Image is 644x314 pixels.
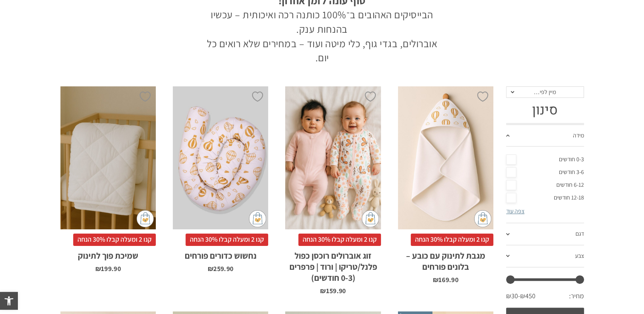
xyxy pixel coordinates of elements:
span: ₪ [95,264,101,273]
a: צפה עוד [506,207,524,215]
h2: נחשוש כדורים פורחים [173,246,268,261]
div: מחיר: — [506,289,584,307]
a: 12-18 חודשים [506,191,584,204]
span: ₪450 [520,291,535,301]
span: קנו 2 ומעלה קבלו 30% הנחה [298,234,381,245]
span: ₪ [433,275,438,284]
a: מגבת לתינוק עם כובע - בלונים פורחים קנו 2 ומעלה קבלו 30% הנחהמגבת לתינוק עם כובע – בלונים פורחים ... [398,86,493,283]
a: זוג אוברולים רוכסן כפול פלנל/טריקו | ורוד | פרפרים (0-3 חודשים) קנו 2 ומעלה קבלו 30% הנחהזוג אובר... [285,86,381,294]
a: צבע [506,245,584,268]
bdi: 259.90 [208,264,233,273]
span: ₪ [320,286,326,295]
span: מיין לפי… [534,88,556,96]
span: קנו 2 ומעלה קבלו 30% הנחה [411,234,493,245]
a: 0-3 חודשים [506,153,584,166]
a: 6-12 חודשים [506,179,584,191]
span: קנו 2 ומעלה קבלו 30% הנחה [73,234,156,245]
a: 3-6 חודשים [506,166,584,179]
h2: שמיכת פוך לתינוק [60,246,156,261]
h3: סינון [506,102,584,118]
img: cat-mini-atc.png [249,210,266,227]
a: שמיכת פוך לתינוק קנו 2 ומעלה קבלו 30% הנחהשמיכת פוך לתינוק ₪199.90 [60,86,156,272]
span: ₪30 [506,291,520,301]
a: דגם [506,223,584,245]
img: cat-mini-atc.png [474,210,491,227]
h2: זוג אוברולים רוכסן כפול פלנל/טריקו | ורוד | פרפרים (0-3 חודשים) [285,246,381,283]
bdi: 199.90 [95,264,121,273]
span: ₪ [208,264,213,273]
h2: מגבת לתינוק עם כובע – בלונים פורחים [398,246,493,272]
span: קנו 2 ומעלה קבלו 30% הנחה [186,234,268,245]
a: מידה [506,125,584,147]
img: cat-mini-atc.png [137,210,154,227]
img: cat-mini-atc.png [362,210,379,227]
bdi: 169.90 [433,275,458,284]
a: נחשוש כדורים פורחים קנו 2 ומעלה קבלו 30% הנחהנחשוש כדורים פורחים ₪259.90 [173,86,268,272]
bdi: 159.90 [320,286,346,295]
